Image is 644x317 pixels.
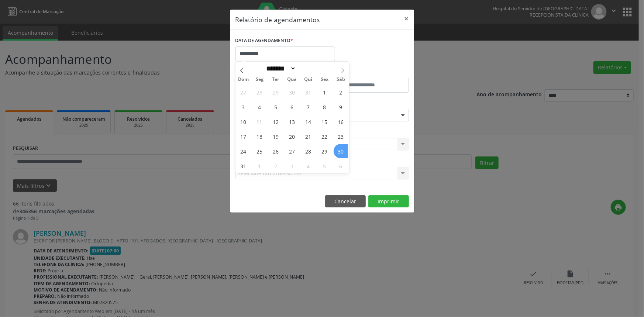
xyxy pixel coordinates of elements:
span: Agosto 22, 2025 [317,129,332,144]
span: Agosto 29, 2025 [317,144,332,158]
span: Setembro 2, 2025 [269,159,283,173]
span: Sex [317,77,333,82]
span: Agosto 21, 2025 [301,129,316,144]
span: Agosto 13, 2025 [285,114,299,129]
span: Sáb [333,77,349,82]
span: Agosto 10, 2025 [236,114,251,129]
span: Agosto 4, 2025 [252,100,267,114]
span: Agosto 7, 2025 [301,100,316,114]
span: Agosto 18, 2025 [252,129,267,144]
span: Agosto 3, 2025 [236,100,251,114]
button: Cancelar [325,195,366,208]
span: Setembro 3, 2025 [285,159,299,173]
span: Ter [268,77,284,82]
input: Year [296,65,320,72]
span: Agosto 16, 2025 [334,114,348,129]
span: Agosto 5, 2025 [269,100,283,114]
span: Dom [235,77,252,82]
span: Agosto 11, 2025 [252,114,267,129]
span: Agosto 28, 2025 [301,144,316,158]
span: Seg [252,77,268,82]
span: Agosto 31, 2025 [236,159,251,173]
span: Julho 28, 2025 [252,85,267,99]
select: Month [264,65,296,72]
span: Agosto 8, 2025 [317,100,332,114]
span: Qua [284,77,300,82]
span: Agosto 24, 2025 [236,144,251,158]
span: Agosto 6, 2025 [285,100,299,114]
span: Setembro 6, 2025 [334,159,348,173]
span: Agosto 2, 2025 [334,85,348,99]
span: Julho 29, 2025 [269,85,283,99]
label: ATÉ [324,66,409,78]
span: Agosto 25, 2025 [252,144,267,158]
span: Agosto 9, 2025 [334,100,348,114]
span: Agosto 30, 2025 [334,144,348,158]
span: Agosto 26, 2025 [269,144,283,158]
span: Julho 27, 2025 [236,85,251,99]
span: Qui [300,77,317,82]
span: Agosto 15, 2025 [317,114,332,129]
span: Julho 30, 2025 [285,85,299,99]
span: Agosto 17, 2025 [236,129,251,144]
span: Setembro 4, 2025 [301,159,316,173]
span: Agosto 1, 2025 [317,85,332,99]
span: Agosto 20, 2025 [285,129,299,144]
label: DATA DE AGENDAMENTO [235,35,293,46]
span: Agosto 27, 2025 [285,144,299,158]
span: Agosto 23, 2025 [334,129,348,144]
span: Agosto 12, 2025 [269,114,283,129]
h5: Relatório de agendamentos [235,15,320,24]
span: Agosto 14, 2025 [301,114,316,129]
button: Close [399,10,414,28]
span: Agosto 19, 2025 [269,129,283,144]
span: Setembro 1, 2025 [252,159,267,173]
span: Julho 31, 2025 [301,85,316,99]
span: Setembro 5, 2025 [317,159,332,173]
button: Imprimir [368,195,409,208]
